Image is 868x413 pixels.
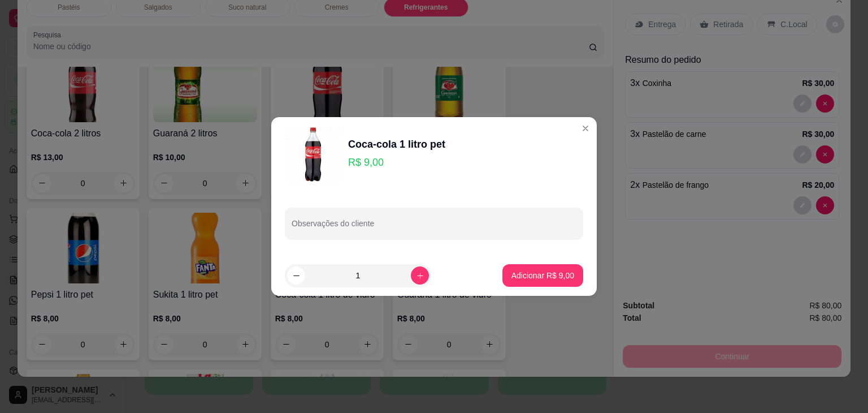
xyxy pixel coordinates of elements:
button: Close [576,119,594,137]
input: Observações do cliente [292,222,576,234]
button: Adicionar R$ 9,00 [502,264,583,287]
button: decrease-product-quantity [287,266,305,285]
button: increase-product-quantity [411,266,429,285]
p: R$ 9,00 [348,154,445,170]
div: Coca-cola 1 litro pet [348,136,445,152]
p: Adicionar R$ 9,00 [511,270,574,281]
img: product-image [285,126,341,183]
